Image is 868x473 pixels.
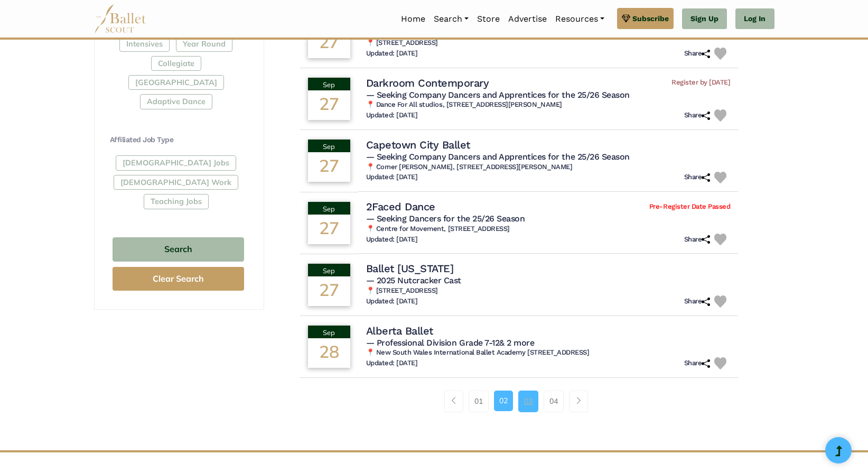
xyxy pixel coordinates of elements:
span: Pre-Register Date Passed [649,202,730,211]
span: — Seeking Company Dancers and Apprentices for the 25/26 Season [366,90,630,100]
div: 27 [308,90,350,120]
a: Subscribe [617,8,674,29]
a: & 2 more [499,338,534,348]
div: Sep [308,78,350,90]
h6: Share [684,49,711,58]
span: — Seeking Company Dancers and Apprentices for the 25/26 Season [366,152,630,162]
span: — Seeking Dancers for the 25/26 Season [366,214,525,224]
div: 27 [308,276,350,306]
span: — Professional Division Grade 7-12 [366,338,535,348]
span: — 2025 Nutcracker Cast [366,275,461,285]
h6: Share [684,359,711,368]
div: Sep [308,140,350,152]
h6: 📍 New South Wales International Ballet Academy [STREET_ADDRESS] [366,348,731,357]
h6: 📍 Dance For All studios, [STREET_ADDRESS][PERSON_NAME] [366,100,731,109]
div: 27 [308,215,350,244]
h6: Updated: [DATE] [366,359,418,368]
span: Subscribe [632,13,669,24]
h6: 📍 Corner [PERSON_NAME], [STREET_ADDRESS][PERSON_NAME] [366,163,731,172]
h4: 2Faced Dance [366,200,435,214]
a: Sign Up [682,8,727,30]
a: Resources [551,8,609,30]
h6: Updated: [DATE] [366,297,418,306]
a: 02 [494,391,513,411]
h6: Updated: [DATE] [366,111,418,120]
div: Sep [308,202,350,215]
a: Store [473,8,504,30]
a: Advertise [504,8,551,30]
div: 28 [308,338,350,368]
nav: Page navigation example [444,391,594,412]
a: Log In [735,8,774,30]
span: Register by [DATE] [671,78,730,87]
h6: Share [684,297,711,306]
img: gem.svg [622,13,630,24]
button: Clear Search [113,267,244,291]
a: 04 [544,391,564,412]
h6: Share [684,111,711,120]
h6: Updated: [DATE] [366,235,418,244]
h6: Updated: [DATE] [366,49,418,58]
h6: Updated: [DATE] [366,173,418,182]
div: Sep [308,326,350,338]
div: 27 [308,152,350,182]
div: 27 [308,29,350,58]
a: 03 [518,391,538,412]
button: Search [113,237,244,262]
h6: 📍 [STREET_ADDRESS] [366,39,731,48]
h6: 📍 [STREET_ADDRESS] [366,286,731,295]
a: 01 [469,391,489,412]
h4: Capetown City Ballet [366,138,470,152]
h4: Ballet [US_STATE] [366,262,454,275]
a: Search [430,8,473,30]
h6: Share [684,235,711,244]
div: Sep [308,264,350,276]
h6: Share [684,173,711,182]
h4: Alberta Ballet [366,324,433,338]
a: Home [397,8,430,30]
h6: 📍 Centre for Movement, [STREET_ADDRESS] [366,225,731,234]
h4: Darkroom Contemporary [366,76,489,90]
h4: Affiliated Job Type [110,135,247,145]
